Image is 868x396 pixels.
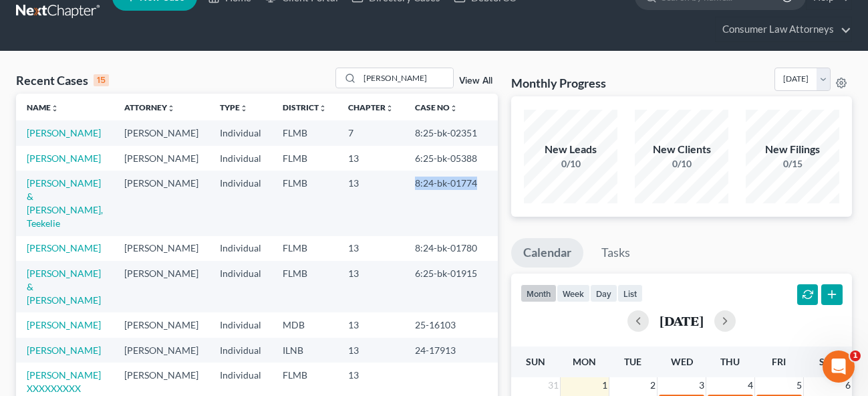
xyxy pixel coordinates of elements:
span: Tue [624,356,641,367]
i: unfold_more [167,104,175,112]
a: Typeunfold_more [220,102,248,112]
span: Fri [772,356,786,367]
div: New Leads [524,142,617,157]
span: Wed [671,356,693,367]
td: Individual [209,261,272,312]
a: [PERSON_NAME] & [PERSON_NAME], Teekelie [27,177,103,229]
a: Attorneyunfold_more [124,102,175,112]
td: FLMB [272,236,337,261]
td: 25-16103 [404,312,509,337]
td: 13 [337,312,404,337]
td: 6:25-bk-05388 [404,146,509,171]
a: Districtunfold_more [283,102,327,112]
span: Sun [526,356,545,367]
td: [PERSON_NAME] [114,338,209,363]
h3: Monthly Progress [511,75,606,91]
td: Individual [209,338,272,363]
span: 1 [601,377,609,393]
input: Search by name... [359,68,453,88]
a: [PERSON_NAME] [27,344,101,356]
a: [PERSON_NAME] [27,127,101,138]
td: [PERSON_NAME] [114,261,209,312]
td: Individual [209,171,272,235]
a: Tasks [589,238,642,268]
i: unfold_more [386,104,394,112]
td: FLMB [272,261,337,312]
i: unfold_more [450,104,458,112]
a: Nameunfold_more [27,102,59,112]
span: 3 [698,377,706,393]
h2: [DATE] [660,314,704,328]
a: View All [459,76,492,86]
td: FLMB [272,146,337,171]
td: MDB [272,312,337,337]
span: 5 [795,377,803,393]
td: 8:24-bk-01780 [404,236,509,261]
td: Individual [209,312,272,337]
a: [PERSON_NAME] [27,242,101,254]
td: [PERSON_NAME] [114,171,209,235]
span: 2 [649,377,657,393]
a: Chapterunfold_more [348,102,394,112]
button: day [590,284,617,302]
a: [PERSON_NAME] [27,153,101,164]
td: 6:25-bk-01915 [404,261,509,312]
a: [PERSON_NAME] & [PERSON_NAME] [27,268,101,306]
span: 31 [547,377,560,393]
td: Individual [209,236,272,261]
i: unfold_more [51,104,59,112]
td: FLMB [272,120,337,145]
a: Consumer Law Attorneys [716,17,851,41]
div: 0/15 [746,157,839,171]
div: New Filings [746,142,839,157]
div: 15 [94,74,109,86]
span: Mon [573,356,596,367]
td: Individual [209,146,272,171]
div: New Clients [635,142,728,157]
td: 7 [337,120,404,145]
i: unfold_more [319,104,327,112]
td: 13 [337,146,404,171]
iframe: Intercom live chat [823,351,855,383]
span: 1 [850,351,861,361]
td: FLMB [272,171,337,235]
a: [PERSON_NAME] XXXXXXXXX [27,369,101,394]
button: list [617,284,643,302]
a: Case Nounfold_more [415,102,458,112]
td: 13 [337,236,404,261]
td: [PERSON_NAME] [114,120,209,145]
span: 6 [844,377,852,393]
span: 4 [746,377,754,393]
div: Recent Cases [16,72,109,88]
span: Thu [720,356,740,367]
td: [PERSON_NAME] [114,146,209,171]
button: month [521,284,557,302]
a: [PERSON_NAME] [27,319,101,330]
td: 13 [337,338,404,363]
td: ILNB [272,338,337,363]
i: unfold_more [240,104,248,112]
a: Calendar [511,238,583,268]
td: 13 [337,261,404,312]
td: 13 [337,171,404,235]
div: 0/10 [635,157,728,171]
td: 8:24-bk-01774 [404,171,509,235]
td: 24-17913 [404,338,509,363]
td: [PERSON_NAME] [114,236,209,261]
td: 8:25-bk-02351 [404,120,509,145]
td: [PERSON_NAME] [114,312,209,337]
button: week [557,284,590,302]
td: Individual [209,120,272,145]
div: 0/10 [524,157,617,171]
span: Sat [819,356,836,367]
